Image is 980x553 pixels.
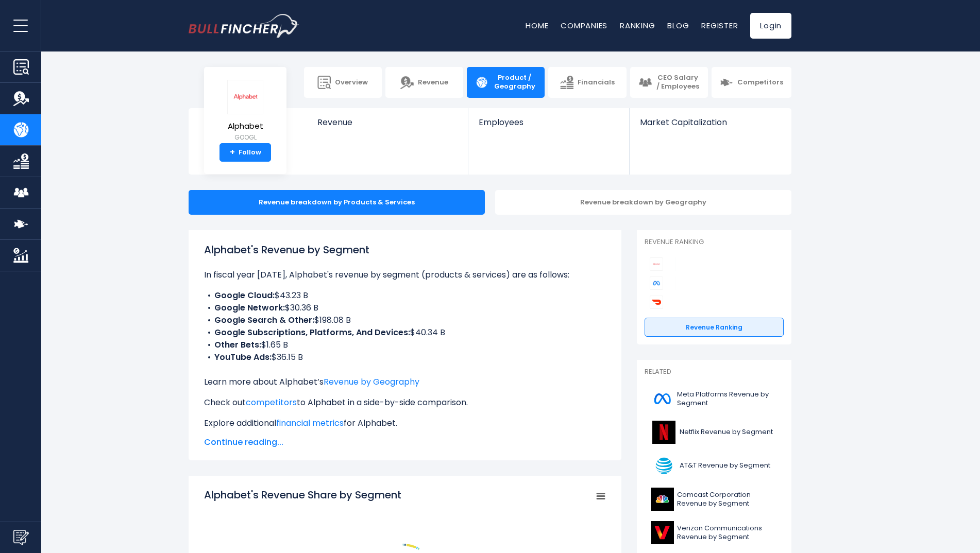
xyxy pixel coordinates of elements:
span: Comcast Corporation Revenue by Segment [677,491,778,508]
b: Google Network: [214,302,285,314]
a: Verizon Communications Revenue by Segment [645,519,784,547]
a: Employees [468,108,629,145]
span: Verizon Communications Revenue by Segment [677,524,778,542]
li: $43.23 B [204,289,606,302]
img: VZ logo [651,521,674,544]
a: Login [750,13,791,39]
li: $1.65 B [204,339,606,351]
span: AT&T Revenue by Segment [680,461,770,470]
img: bullfincher logo [189,14,299,38]
a: Revenue [385,67,463,98]
a: Home [526,20,548,31]
p: Related [645,368,784,376]
strong: + [230,148,235,157]
p: In fiscal year [DATE], Alphabet's revenue by segment (products & services) are as follows: [204,269,606,281]
img: Meta Platforms competitors logo [650,276,663,290]
a: Revenue Ranking [645,318,784,337]
a: Ranking [620,20,655,31]
span: Overview [335,78,368,87]
a: +Follow [219,143,271,162]
span: Employees [479,117,618,127]
tspan: Alphabet's Revenue Share by Segment [204,488,401,502]
a: Netflix Revenue by Segment [645,418,784,446]
a: Competitors [712,67,791,98]
span: CEO Salary / Employees [656,74,700,91]
a: Product / Geography [467,67,545,98]
a: Companies [561,20,607,31]
span: Continue reading... [204,436,606,448]
span: Revenue [317,117,458,127]
a: Revenue by Geography [324,376,419,388]
b: Google Subscriptions, Platforms, And Devices: [214,326,410,338]
a: financial metrics [276,417,344,429]
li: $198.08 B [204,314,606,326]
p: Learn more about Alphabet’s [204,376,606,388]
span: Alphabet [227,122,263,131]
b: Google Cloud: [214,289,275,301]
span: Revenue [418,78,448,87]
li: $30.36 B [204,302,606,314]
a: AT&T Revenue by Segment [645,452,784,480]
img: DoorDash competitors logo [650,296,663,309]
div: Revenue breakdown by Products & Services [189,190,485,215]
b: Google Search & Other: [214,314,314,326]
a: Register [701,20,738,31]
img: CMCSA logo [651,488,674,511]
img: NFLX logo [651,421,677,444]
span: Competitors [737,78,783,87]
a: competitors [246,396,297,408]
a: Overview [304,67,382,98]
li: $40.34 B [204,326,606,339]
img: Alphabet competitors logo [650,257,663,271]
p: Explore additional for Alphabet. [204,417,606,429]
a: Alphabet GOOGL [227,79,264,144]
b: YouTube Ads: [214,351,272,363]
b: Other Bets: [214,339,261,351]
span: Netflix Revenue by Segment [680,428,773,437]
img: META logo [651,387,674,410]
span: Meta Platforms Revenue by Segment [677,390,778,408]
a: Meta Platforms Revenue by Segment [645,385,784,413]
p: Check out to Alphabet in a side-by-side comparison. [204,396,606,409]
p: Revenue Ranking [645,238,784,247]
a: Financials [548,67,626,98]
img: T logo [651,454,677,477]
li: $36.15 B [204,351,606,364]
span: Product / Geography [493,74,536,91]
h1: Alphabet's Revenue by Segment [204,242,606,257]
span: Financials [578,78,615,87]
div: Revenue breakdown by Geography [495,190,791,215]
a: Go to homepage [189,14,299,38]
span: Market Capitalization [640,117,780,127]
a: Market Capitalization [630,108,790,145]
a: Revenue [307,108,468,145]
small: GOOGL [227,133,263,142]
a: CEO Salary / Employees [630,67,708,98]
a: Comcast Corporation Revenue by Segment [645,485,784,513]
a: Blog [667,20,689,31]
